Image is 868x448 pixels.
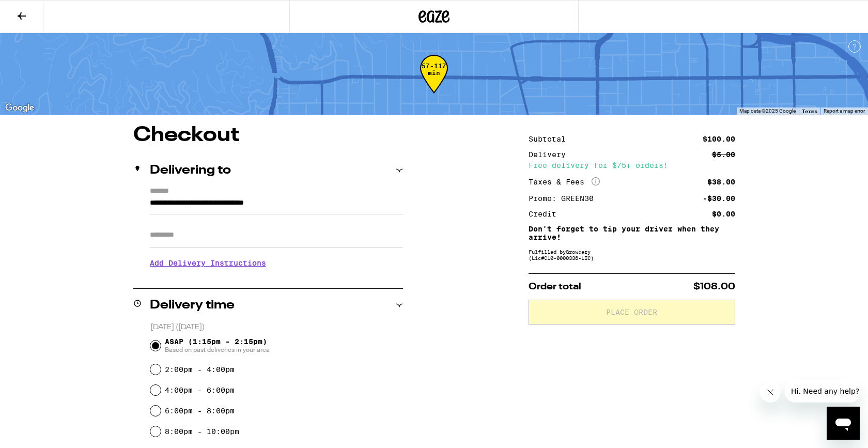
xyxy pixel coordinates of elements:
[824,108,865,114] a: Report a map error
[703,135,735,143] div: $100.00
[827,407,860,440] iframe: Button to launch messaging window
[529,151,573,158] div: Delivery
[529,249,735,261] div: Fulfilled by Growcery (Lic# C10-0000336-LIC )
[3,101,37,115] a: Open this area in Google Maps (opens a new window)
[3,101,37,115] img: Google
[420,63,448,101] div: 57-117 min
[165,407,235,415] label: 6:00pm - 8:00pm
[529,135,573,143] div: Subtotal
[165,386,235,394] label: 4:00pm - 6:00pm
[703,195,735,202] div: -$30.00
[785,380,860,403] iframe: Message from company
[150,275,403,283] p: We'll contact you at [PHONE_NUMBER] when we arrive
[707,178,735,186] div: $38.00
[529,162,735,169] div: Free delivery for $75+ orders!
[693,282,735,291] span: $108.00
[529,210,564,218] div: Credit
[150,164,231,177] h2: Delivering to
[712,210,735,218] div: $0.00
[529,282,581,291] span: Order total
[712,151,735,158] div: $5.00
[529,195,601,202] div: Promo: GREEN30
[165,365,235,374] label: 2:00pm - 4:00pm
[165,337,270,354] span: ASAP (1:15pm - 2:15pm)
[150,251,403,275] h3: Add Delivery Instructions
[529,177,600,187] div: Taxes & Fees
[606,308,657,316] span: Place Order
[760,382,781,403] iframe: Close message
[165,346,270,354] span: Based on past deliveries in your area
[150,322,403,332] p: [DATE] ([DATE])
[150,299,235,312] h2: Delivery time
[165,427,239,436] label: 8:00pm - 10:00pm
[529,225,735,241] p: Don't forget to tip your driver when they arrive!
[133,125,403,146] h1: Checkout
[739,108,796,114] span: Map data ©2025 Google
[802,108,817,114] a: Terms
[529,300,735,325] button: Place Order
